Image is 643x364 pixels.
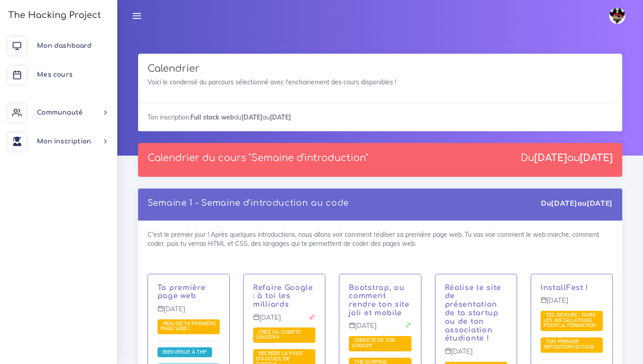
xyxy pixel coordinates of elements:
[349,322,411,336] p: [DATE]
[161,320,216,332] span: Réalise ta première page web !
[541,297,603,311] p: [DATE]
[161,349,209,355] a: Bienvenue à THP
[157,284,206,300] a: Ta première page web
[534,152,567,163] strong: [DATE]
[253,284,313,309] a: Refaire Google : à toi les milliards
[544,312,598,329] a: Tes devoirs : faire les installations pour la formation
[541,284,603,292] p: Journée InstallFest - Git & Github
[37,109,83,116] span: Communauté
[253,314,315,328] p: [DATE]
[138,103,622,131] div: Ton inscription: du au
[37,138,91,145] span: Mon inscription
[256,329,301,341] span: Créé un compte LinkedIn
[580,152,613,163] strong: [DATE]
[349,284,410,317] a: Bootstrap, ou comment rendre ton site joli et mobile
[544,339,597,350] a: Ton premier repository GitHub
[445,284,502,343] a: Réalise le site de présentation de ta startup ou de ton association étudiante !
[190,113,234,121] strong: Full stack web
[541,284,588,292] a: InstallFest !
[551,198,577,207] strong: [DATE]
[445,348,507,362] p: [DATE]
[161,321,216,332] a: Réalise ta première page web !
[352,337,395,349] a: Identité de ton groupe
[544,338,597,350] span: Ton premier repository GitHub
[148,152,368,164] p: Calendrier du cours "Semaine d'introduction"
[349,336,411,351] span: Nous allons te demander d'imaginer l'univers autour de ton groupe de travail.
[37,71,73,78] span: Mes cours
[157,347,212,357] span: Salut à toi et bienvenue à The Hacking Project. Que tu sois avec nous pour 3 semaines, 12 semaine...
[157,319,220,335] span: Dans ce projet, nous te demanderons de coder ta première page web. Ce sera l'occasion d'appliquer...
[541,311,603,331] span: Nous allons te donner des devoirs pour le weekend : faire en sorte que ton ordinateur soit prêt p...
[148,198,349,207] a: Semaine 1 - Semaine d'introduction au code
[541,198,613,208] div: Du au
[405,322,412,328] i: Corrections cette journée là
[352,337,395,349] span: Identité de ton groupe
[148,78,613,87] p: Voici le condensé du parcours sélectionné avec l'enchainement des cours disponibles !
[541,337,603,353] span: Pour ce projet, nous allons te proposer d'utiliser ton nouveau terminal afin de faire marcher Git...
[253,327,315,343] span: Dans ce projet, tu vas mettre en place un compte LinkedIn et le préparer pour ta future vie.
[5,10,101,20] h3: The Hacking Project
[157,284,220,301] p: C'est le premier jour ! Après quelques introductions, nous allons voir comment réaliser sa premiè...
[157,305,220,320] p: [DATE]
[309,314,315,320] i: Projet à rendre ce jour-là
[37,42,92,49] span: Mon dashboard
[544,312,598,328] span: Tes devoirs : faire les installations pour la formation
[253,284,315,309] p: C'est l'heure de ton premier véritable projet ! Tu vas recréer la très célèbre page d'accueil de ...
[241,113,263,121] strong: [DATE]
[521,152,613,164] div: Du au
[587,198,613,207] strong: [DATE]
[349,284,411,318] p: Après avoir vu comment faire ses première pages, nous allons te montrer Bootstrap, un puissant fr...
[270,113,291,121] strong: [DATE]
[148,63,613,74] h3: Calendrier
[445,284,507,343] p: Et voilà ! Nous te donnerons les astuces marketing pour bien savoir vendre un concept ou une idée...
[256,329,301,341] a: Créé un compte LinkedIn
[609,8,625,24] img: avatar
